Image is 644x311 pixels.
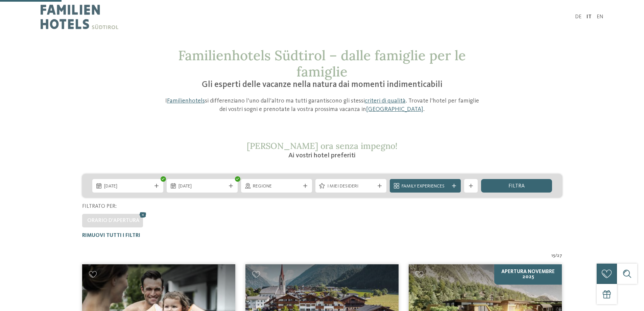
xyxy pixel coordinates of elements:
span: Regione [253,183,300,190]
a: DE [575,14,581,20]
span: filtra [508,183,525,189]
a: IT [587,14,592,20]
a: criteri di qualità [365,98,406,104]
span: Ai vostri hotel preferiti [288,152,356,159]
span: [PERSON_NAME] ora senza impegno! [247,140,398,151]
span: I miei desideri [327,183,375,190]
a: EN [597,14,603,20]
span: Orario d'apertura [87,218,140,223]
span: 15 [551,252,555,259]
span: [DATE] [104,183,151,190]
a: Familienhotels [167,98,205,104]
p: I si differenziano l’uno dall’altro ma tutti garantiscono gli stessi . Trovate l’hotel per famigl... [162,97,483,114]
span: Rimuovi tutti i filtri [82,233,140,238]
span: / [555,252,557,259]
a: [GEOGRAPHIC_DATA] [366,106,423,112]
span: Gli esperti delle vacanze nella natura dai momenti indimenticabili [202,81,443,89]
span: Familienhotels Südtirol – dalle famiglie per le famiglie [178,47,466,80]
span: Filtrato per: [82,204,117,209]
span: Family Experiences [402,183,449,190]
span: [DATE] [178,183,226,190]
span: 27 [557,252,562,259]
